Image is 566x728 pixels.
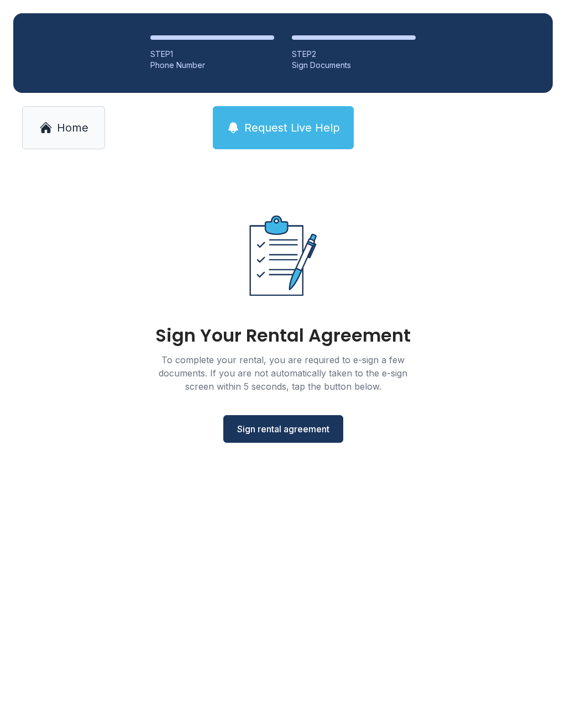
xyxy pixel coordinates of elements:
[150,49,274,60] div: STEP 1
[244,120,340,135] span: Request Live Help
[145,353,421,393] div: To complete your rental, you are required to e-sign a few documents. If you are not automatically...
[150,60,274,71] div: Phone Number
[57,120,88,135] span: Home
[292,49,416,60] div: STEP 2
[226,198,340,313] img: Rental agreement document illustration
[237,422,329,436] span: Sign rental agreement
[155,327,411,344] div: Sign Your Rental Agreement
[292,60,416,71] div: Sign Documents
